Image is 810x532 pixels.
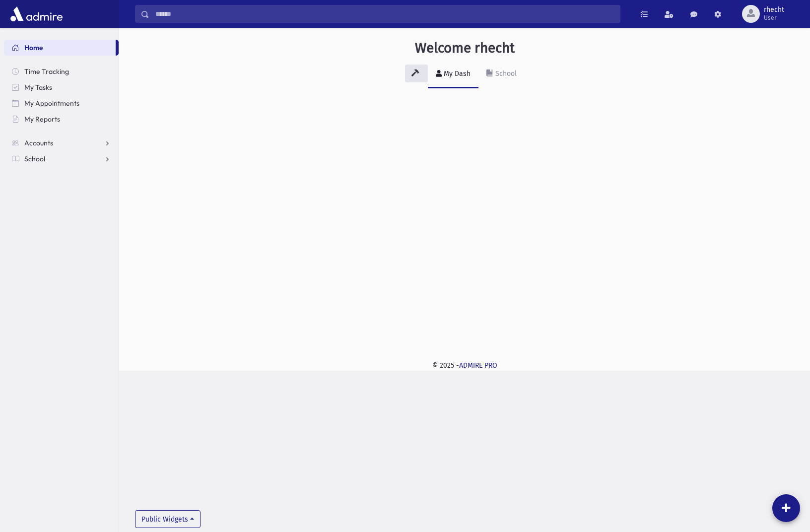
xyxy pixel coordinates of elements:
h3: Welcome rhecht [415,40,515,57]
span: Home [24,43,43,52]
span: rhecht [764,6,784,14]
span: User [764,14,784,22]
span: Time Tracking [24,67,69,76]
a: School [4,151,119,167]
button: Public Widgets [135,510,201,528]
a: My Reports [4,111,119,127]
a: ADMIRE PRO [459,361,497,370]
span: My Appointments [24,99,79,108]
span: Accounts [24,138,53,147]
a: Home [4,40,116,56]
a: School [478,61,525,88]
a: My Dash [428,61,478,88]
span: School [24,154,45,163]
a: My Tasks [4,79,119,95]
span: My Reports [24,115,60,124]
img: AdmirePro [8,4,65,24]
span: My Tasks [24,83,52,92]
input: Search [149,5,620,23]
div: School [493,69,517,78]
a: Accounts [4,135,119,151]
div: My Dash [442,69,471,78]
a: Time Tracking [4,64,119,79]
div: © 2025 - [135,360,794,371]
a: My Appointments [4,95,119,111]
